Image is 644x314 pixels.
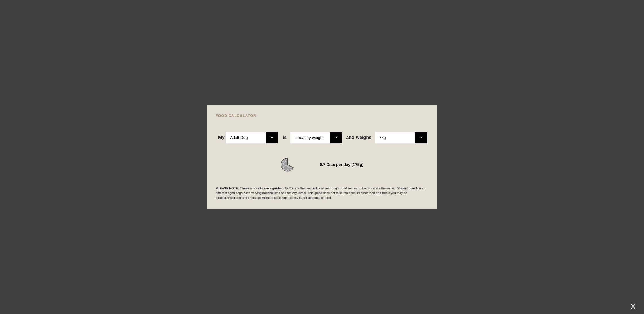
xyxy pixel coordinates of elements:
[346,135,356,140] span: and
[216,187,289,190] b: PLEASE NOTE: These amounts are a guide only.
[320,161,363,169] div: 0.7 Disc per day (175g)
[218,135,225,140] span: My
[283,135,287,140] span: is
[346,135,371,140] span: weighs
[216,114,428,117] h4: FOOD CALCULATOR
[216,186,428,200] p: You are the best judge of your dog's condition as no two dogs are the same. Different breeds and ...
[628,302,638,311] div: X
